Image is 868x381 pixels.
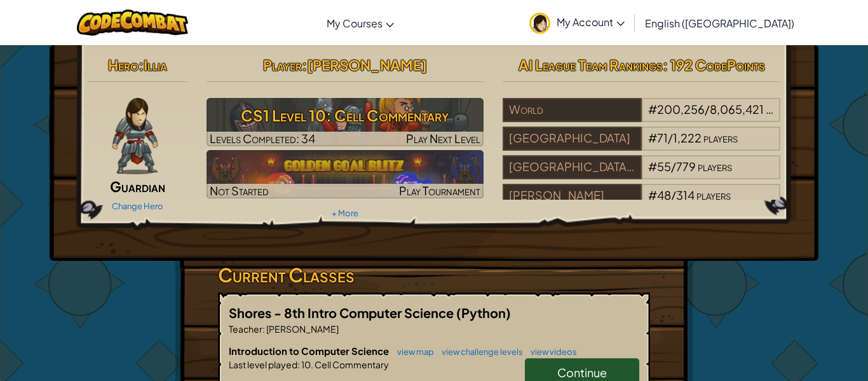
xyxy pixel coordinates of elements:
[705,102,710,116] span: /
[503,184,641,208] div: [PERSON_NAME]
[332,208,358,218] a: + More
[668,130,673,145] span: /
[503,127,641,151] div: [GEOGRAPHIC_DATA]
[503,167,780,182] a: [GEOGRAPHIC_DATA] Conversion Charter#55/779players
[639,6,801,40] a: English ([GEOGRAPHIC_DATA])
[671,188,676,202] span: /
[229,323,262,335] span: Teacher
[657,102,705,116] span: 200,256
[648,102,657,116] span: #
[229,305,456,321] span: Shores - 8th Intro Computer Science
[648,130,657,145] span: #
[307,56,427,74] span: [PERSON_NAME]
[263,56,302,74] span: Player
[262,323,265,335] span: :
[523,3,631,43] a: My Account
[503,155,641,179] div: [GEOGRAPHIC_DATA] Conversion Charter
[302,56,307,74] span: :
[524,347,577,357] a: view videos
[676,188,695,202] span: 314
[503,98,641,122] div: World
[435,347,523,357] a: view challenge levels
[399,183,480,198] span: Play Tournament
[207,101,484,130] h3: CS1 Level 10: Cell Commentary
[698,159,732,174] span: players
[406,131,480,146] span: Play Next Level
[229,359,297,370] span: Last level played
[207,98,484,146] img: CS1 Level 10: Cell Commentary
[300,359,313,370] span: 10.
[529,13,550,34] img: avatar
[503,196,780,211] a: [PERSON_NAME]#48/314players
[112,201,163,211] a: Change Hero
[297,359,300,370] span: :
[648,159,657,174] span: #
[229,345,391,357] span: Introduction to Computer Science
[657,188,671,202] span: 48
[657,130,668,145] span: 71
[210,131,315,146] span: Levels Completed: 34
[207,150,484,198] img: Golden Goal
[645,17,794,30] span: English ([GEOGRAPHIC_DATA])
[77,10,188,36] img: CodeCombat logo
[313,359,389,370] span: Cell Commentary
[207,150,484,198] a: Not StartedPlay Tournament
[557,365,607,380] span: Continue
[218,261,650,289] h3: Current Classes
[112,98,158,174] img: guardian-pose.png
[557,15,625,29] span: My Account
[327,17,383,30] span: My Courses
[696,188,731,202] span: players
[648,188,657,202] span: #
[676,159,696,174] span: 779
[519,56,663,74] span: AI League Team Rankings
[671,159,676,174] span: /
[144,56,167,74] span: Illia
[710,102,764,116] span: 8,065,421
[657,159,671,174] span: 55
[391,347,434,357] a: view map
[108,56,139,74] span: Hero
[673,130,702,145] span: 1,222
[210,183,269,198] span: Not Started
[456,305,511,321] span: (Python)
[207,98,484,146] a: Play Next Level
[320,6,400,40] a: My Courses
[663,56,765,74] span: : 192 CodePoints
[503,110,780,125] a: World#200,256/8,065,421players
[265,323,339,335] span: [PERSON_NAME]
[503,139,780,153] a: [GEOGRAPHIC_DATA]#71/1,222players
[703,130,738,145] span: players
[110,177,165,195] span: Guardian
[139,56,144,74] span: :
